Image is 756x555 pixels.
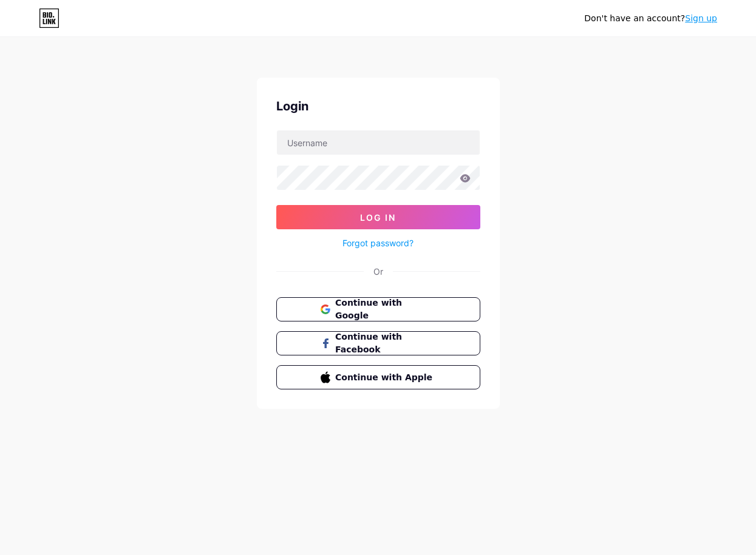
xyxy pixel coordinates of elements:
[584,12,717,25] div: Don't have an account?
[335,371,435,384] span: Continue with Apple
[373,265,383,278] div: Or
[277,130,480,155] input: Username
[360,212,396,223] span: Log In
[276,331,480,355] button: Continue with Facebook
[342,237,414,249] a: Forgot password?
[276,97,480,115] div: Login
[276,297,480,321] button: Continue with Google
[276,365,480,389] button: Continue with Apple
[685,13,717,23] a: Sign up
[335,297,435,322] span: Continue with Google
[276,205,480,229] button: Log In
[335,331,435,356] span: Continue with Facebook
